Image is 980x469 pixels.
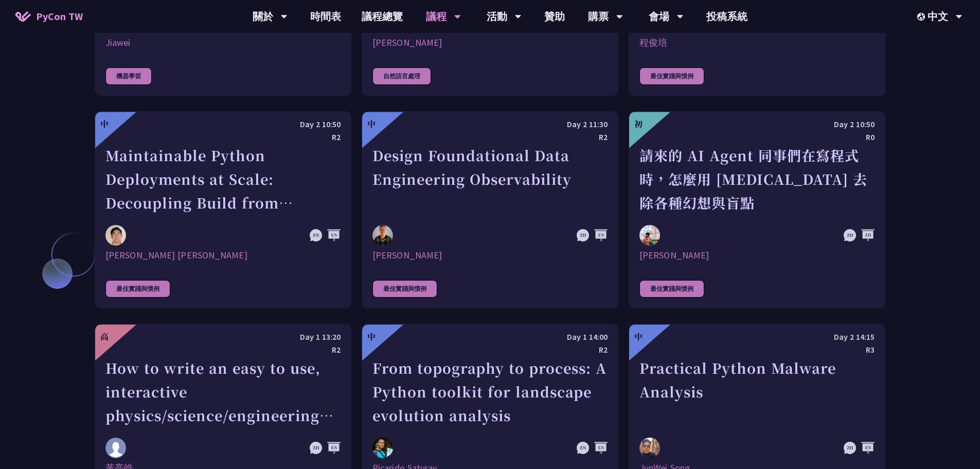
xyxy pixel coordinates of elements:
[367,118,376,130] div: 中
[100,118,109,130] div: 中
[95,111,351,308] a: 中 Day 2 10:50 R2 Maintainable Python Deployments at Scale: Decoupling Build from Runtime Justin L...
[105,331,341,343] div: Day 1 13:20
[100,331,109,343] div: 高
[372,438,393,458] img: Ricarido Saturay
[639,37,875,49] div: 程俊培
[367,331,376,343] div: 中
[372,131,608,144] div: R2
[36,9,83,24] span: PyCon TW
[639,438,660,458] img: JunWei Song
[372,144,608,215] div: Design Foundational Data Engineering Observability
[105,249,341,262] div: [PERSON_NAME] [PERSON_NAME]
[372,343,608,356] div: R2
[634,331,643,343] div: 中
[15,11,31,22] img: Home icon of PyCon TW 2025
[362,111,618,308] a: 中 Day 2 11:30 R2 Design Foundational Data Engineering Observability Shuhsi Lin [PERSON_NAME] 最佳實踐與慣例
[372,118,608,131] div: Day 2 11:30
[639,67,704,85] div: 最佳實踐與慣例
[629,111,885,308] a: 初 Day 2 10:50 R0 請來的 AI Agent 同事們在寫程式時，怎麼用 [MEDICAL_DATA] 去除各種幻想與盲點 Keith Yang [PERSON_NAME] 最佳實踐與慣例
[372,67,431,85] div: 自然語言處理
[105,356,341,427] div: How to write an easy to use, interactive physics/science/engineering simulator leveraging ctypes,...
[634,118,643,130] div: 初
[105,438,126,458] img: 黃亭皓
[639,131,875,144] div: R0
[639,249,875,262] div: [PERSON_NAME]
[5,4,93,29] a: PyCon TW
[105,67,152,85] div: 機器學習
[639,331,875,343] div: Day 2 14:15
[639,118,875,131] div: Day 2 10:50
[372,37,608,49] div: [PERSON_NAME]
[105,37,341,49] div: Jiawei
[105,343,341,356] div: R2
[372,225,393,246] img: Shuhsi Lin
[105,144,341,215] div: Maintainable Python Deployments at Scale: Decoupling Build from Runtime
[639,144,875,215] div: 請來的 AI Agent 同事們在寫程式時，怎麼用 [MEDICAL_DATA] 去除各種幻想與盲點
[639,343,875,356] div: R3
[372,249,608,262] div: [PERSON_NAME]
[639,280,704,298] div: 最佳實踐與慣例
[105,131,341,144] div: R2
[372,331,608,343] div: Day 1 14:00
[917,13,928,21] img: Locale Icon
[105,118,341,131] div: Day 2 10:50
[639,356,875,427] div: Practical Python Malware Analysis
[105,280,170,298] div: 最佳實踐與慣例
[372,356,608,427] div: From topography to process: A Python toolkit for landscape evolution analysis
[105,225,126,246] img: Justin Lee
[639,225,660,246] img: Keith Yang
[372,280,437,298] div: 最佳實踐與慣例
